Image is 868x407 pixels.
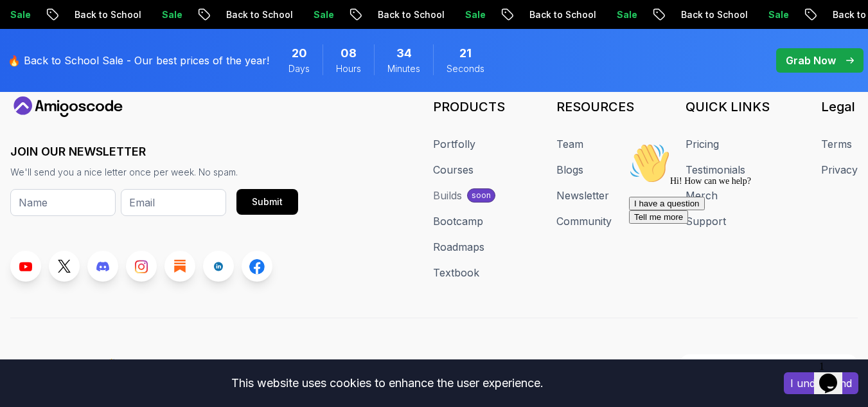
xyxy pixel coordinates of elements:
[5,59,81,73] button: I have a question
[368,8,455,21] p: Back to School
[472,190,491,201] p: soon
[433,265,479,280] a: Textbook
[433,213,483,229] a: Bootcamp
[814,356,855,394] iframe: chat widget
[396,44,412,62] span: 34 Minutes
[433,239,484,255] a: Roadmaps
[10,369,765,397] div: This website uses cookies to enhance the user experience.
[10,189,116,216] input: Name
[126,251,157,282] a: Instagram link
[242,251,272,282] a: Facebook link
[5,39,127,48] span: Hi! How can we help?
[252,195,283,208] div: Submit
[433,136,475,152] a: Portfolly
[680,354,858,374] a: [EMAIL_ADDRESS][DOMAIN_NAME]
[433,188,462,203] div: Builds
[821,136,852,152] a: Terms
[49,251,80,282] a: Twitter link
[10,143,298,161] h3: JOIN OUR NEWSLETTER
[10,251,41,282] a: Youtube link
[519,8,607,21] p: Back to School
[387,62,420,75] span: Minutes
[236,189,298,215] button: Submit
[305,356,493,372] p: © 2025 Amigoscode. All rights reserved.
[556,98,634,116] h3: RESOURCES
[87,251,118,282] a: Discord link
[121,189,226,216] input: Email
[447,62,484,75] span: Seconds
[10,166,298,179] p: We'll send you a nice letter once per week. No spam.
[10,356,118,372] p: Assalamualaikum
[556,213,612,229] a: Community
[203,251,234,282] a: LinkedIn link
[671,8,758,21] p: Back to School
[5,5,46,46] img: :wave:
[288,62,310,75] span: Days
[556,188,609,203] a: Newsletter
[686,136,719,152] a: Pricing
[152,8,193,21] p: Sale
[459,44,472,62] span: 21 Seconds
[607,8,648,21] p: Sale
[821,98,858,116] h3: Legal
[686,98,770,116] h3: QUICK LINKS
[433,162,474,177] a: Courses
[784,372,858,394] button: Accept cookies
[336,62,361,75] span: Hours
[164,251,195,282] a: Blog link
[624,138,855,349] iframe: chat widget
[455,8,496,21] p: Sale
[701,357,849,370] p: [EMAIL_ADDRESS][DOMAIN_NAME]
[5,73,64,86] button: Tell me more
[105,356,118,372] span: 👋
[556,136,583,152] a: Team
[64,8,152,21] p: Back to School
[341,44,357,62] span: 8 Hours
[786,53,836,68] p: Grab Now
[556,162,583,177] a: Blogs
[292,44,307,62] span: 20 Days
[758,8,799,21] p: Sale
[5,5,236,86] div: 👋Hi! How can we help?I have a questionTell me more
[216,8,303,21] p: Back to School
[303,8,344,21] p: Sale
[433,98,505,116] h3: PRODUCTS
[8,53,269,68] p: 🔥 Back to School Sale - Our best prices of the year!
